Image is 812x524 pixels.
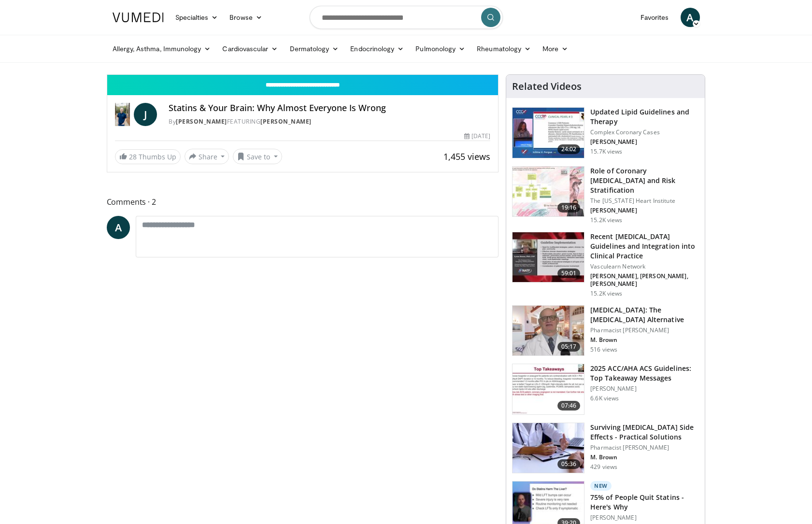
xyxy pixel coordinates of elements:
h3: Recent [MEDICAL_DATA] Guidelines and Integration into Clinical Practice [590,232,699,261]
h3: 75% of People Quit Statins - Here's Why [590,493,699,512]
a: 24:02 Updated Lipid Guidelines and Therapy Complex Coronary Cases [PERSON_NAME] 15.7K views [512,107,699,158]
span: 05:17 [557,342,581,352]
span: 59:01 [557,269,581,278]
p: [PERSON_NAME] [590,385,699,393]
span: 05:36 [557,459,581,469]
p: M. Brown [590,336,699,344]
h3: Updated Lipid Guidelines and Therapy [590,107,699,127]
a: 05:36 Surviving [MEDICAL_DATA] Side Effects - Practical Solutions Pharmacist [PERSON_NAME] M. Bro... [512,423,699,474]
a: 19:16 Role of Coronary [MEDICAL_DATA] and Risk Stratification The [US_STATE] Heart Institute [PER... [512,166,699,224]
p: [PERSON_NAME], [PERSON_NAME], [PERSON_NAME] [590,272,699,288]
button: Save to [233,149,282,164]
div: [DATE] [464,132,490,141]
a: Specialties [170,8,224,27]
img: 87825f19-cf4c-4b91-bba1-ce218758c6bb.150x105_q85_crop-smart_upscale.jpg [513,232,584,283]
img: 369ac253-1227-4c00-b4e1-6e957fd240a8.150x105_q85_crop-smart_upscale.jpg [513,364,584,414]
a: More [537,39,574,58]
img: ce9609b9-a9bf-4b08-84dd-8eeb8ab29fc6.150x105_q85_crop-smart_upscale.jpg [513,306,584,356]
h3: [MEDICAL_DATA]: The [MEDICAL_DATA] Alternative [590,305,699,325]
img: 77f671eb-9394-4acc-bc78-a9f077f94e00.150x105_q85_crop-smart_upscale.jpg [513,108,584,158]
p: 15.7K views [590,148,622,156]
span: 19:16 [557,203,581,212]
div: By FEATURING [169,117,490,126]
h3: 2025 ACC/AHA ACS Guidelines: Top Takeaway Messages [590,364,699,383]
p: [PERSON_NAME] [590,138,699,146]
p: 15.2K views [590,290,622,297]
a: Allergy, Asthma, Immunology [107,39,217,58]
a: A [681,8,700,27]
p: Vasculearn Network [590,263,699,270]
p: 429 views [590,463,617,471]
span: Comments 2 [107,196,499,208]
p: New [590,481,612,491]
p: Pharmacist [PERSON_NAME] [590,444,699,452]
a: 07:46 2025 ACC/AHA ACS Guidelines: Top Takeaway Messages [PERSON_NAME] 6.6K views [512,364,699,415]
p: M. Brown [590,453,699,461]
a: Favorites [635,8,675,27]
p: Pharmacist [PERSON_NAME] [590,326,699,334]
a: Browse [224,8,268,27]
span: 28 [129,152,137,161]
a: Dermatology [284,39,345,58]
h3: Role of Coronary [MEDICAL_DATA] and Risk Stratification [590,166,699,195]
p: 516 views [590,346,617,354]
input: Search topics, interventions [310,6,503,29]
button: Share [185,149,229,164]
span: 07:46 [557,401,581,411]
p: 6.6K views [590,395,619,402]
a: [PERSON_NAME] [176,117,227,126]
a: A [107,216,130,239]
span: 24:02 [557,144,581,154]
a: Pulmonology [410,39,471,58]
p: [PERSON_NAME] [590,514,699,522]
h3: Surviving [MEDICAL_DATA] Side Effects - Practical Solutions [590,423,699,442]
h4: Statins & Your Brain: Why Almost Everyone Is Wrong [169,103,490,113]
a: Rheumatology [471,39,537,58]
a: 05:17 [MEDICAL_DATA]: The [MEDICAL_DATA] Alternative Pharmacist [PERSON_NAME] M. Brown 516 views [512,305,699,356]
img: VuMedi Logo [113,13,164,22]
a: 28 Thumbs Up [115,149,181,164]
a: 59:01 Recent [MEDICAL_DATA] Guidelines and Integration into Clinical Practice Vasculearn Network ... [512,232,699,297]
img: 1778299e-4205-438f-a27e-806da4d55abe.150x105_q85_crop-smart_upscale.jpg [513,423,584,473]
h4: Related Videos [512,81,582,92]
span: 1,455 views [443,151,490,162]
a: Cardiovascular [216,39,284,58]
img: 1efa8c99-7b8a-4ab5-a569-1c219ae7bd2c.150x105_q85_crop-smart_upscale.jpg [513,167,584,217]
img: Dr. Jordan Rennicke [115,103,130,126]
p: The [US_STATE] Heart Institute [590,197,699,205]
a: [PERSON_NAME] [260,117,312,126]
p: Complex Coronary Cases [590,128,699,136]
a: J [134,103,157,126]
p: [PERSON_NAME] [590,207,699,214]
p: 15.2K views [590,216,622,224]
a: Endocrinology [344,39,410,58]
